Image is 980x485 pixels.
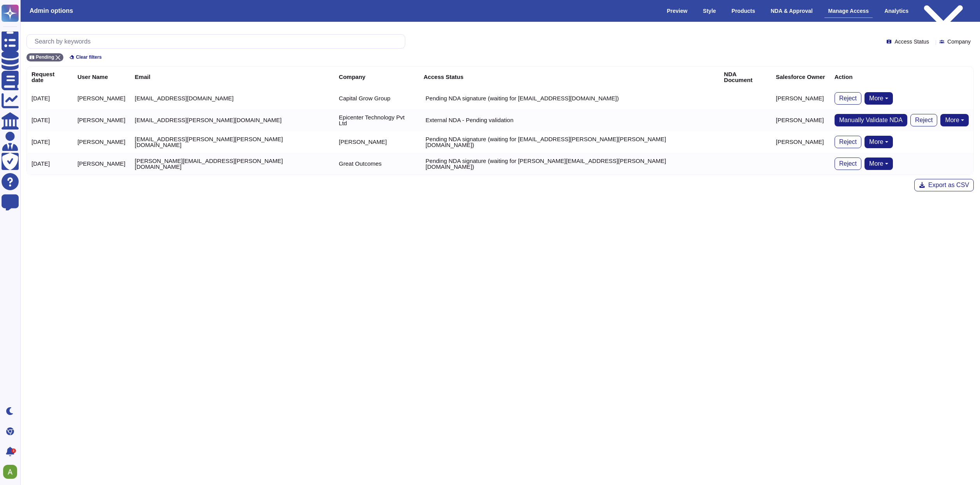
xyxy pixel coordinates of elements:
button: Manually Validate NDA [835,114,907,126]
div: NDA & Approval [767,4,817,18]
td: Great Outcomes [334,153,419,175]
button: More [940,114,969,126]
span: Reject [839,139,857,145]
button: More [864,158,893,170]
span: Pending [36,55,54,60]
div: Preview [663,4,691,18]
button: More [864,136,893,148]
span: Reject [839,95,857,102]
th: Salesforce Owner [771,67,830,88]
th: Request date [27,67,73,88]
td: [DATE] [27,109,73,131]
th: Email [130,67,334,88]
td: [DATE] [27,131,73,153]
td: [PERSON_NAME] [73,109,130,131]
p: Pending NDA signature (waiting for [EMAIL_ADDRESS][PERSON_NAME][PERSON_NAME][DOMAIN_NAME]) [425,136,714,148]
th: NDA Document [719,67,771,88]
span: Access Status [894,39,929,44]
button: Export as CSV [914,179,974,191]
th: User Name [73,67,130,88]
button: Reject [835,158,861,170]
div: Analytics [880,4,912,18]
div: Products [728,4,759,18]
td: [PERSON_NAME] [771,109,830,131]
td: Epicenter Technology Pvt Ltd [334,109,419,131]
th: Action [830,67,973,88]
div: 2 [11,448,16,453]
span: Manually Validate NDA [839,117,903,123]
input: Search by keywords [31,35,405,48]
td: [PERSON_NAME] [73,88,130,109]
div: Manage Access [824,4,873,18]
td: [PERSON_NAME] [334,131,419,153]
td: [PERSON_NAME] [771,88,830,109]
td: [EMAIL_ADDRESS][PERSON_NAME][DOMAIN_NAME] [130,109,334,131]
td: Capital Grow Group [334,88,419,109]
th: Access Status [419,67,719,88]
span: Reject [915,117,933,123]
h3: Admin options [30,7,73,14]
td: [DATE] [27,153,73,175]
td: [EMAIL_ADDRESS][PERSON_NAME][PERSON_NAME][DOMAIN_NAME] [130,131,334,153]
img: user [3,465,17,479]
button: Reject [835,136,861,148]
button: Reject [835,92,861,105]
p: External NDA - Pending validation [425,117,513,123]
td: [DATE] [27,88,73,109]
td: [PERSON_NAME] [73,153,130,175]
span: Company [947,39,971,44]
button: user [2,463,23,480]
p: Pending NDA signature (waiting for [PERSON_NAME][EMAIL_ADDRESS][PERSON_NAME][DOMAIN_NAME]) [425,158,714,170]
button: More [864,92,893,105]
td: [EMAIL_ADDRESS][DOMAIN_NAME] [130,88,334,109]
div: Style [699,4,720,18]
span: Clear filters [76,55,101,60]
td: [PERSON_NAME] [73,131,130,153]
span: Reject [839,161,857,167]
th: Company [334,67,419,88]
span: Export as CSV [928,182,969,188]
p: Pending NDA signature (waiting for [EMAIL_ADDRESS][DOMAIN_NAME]) [425,95,619,101]
td: [PERSON_NAME] [771,131,830,153]
button: Reject [910,114,937,126]
td: [PERSON_NAME][EMAIL_ADDRESS][PERSON_NAME][DOMAIN_NAME] [130,153,334,175]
